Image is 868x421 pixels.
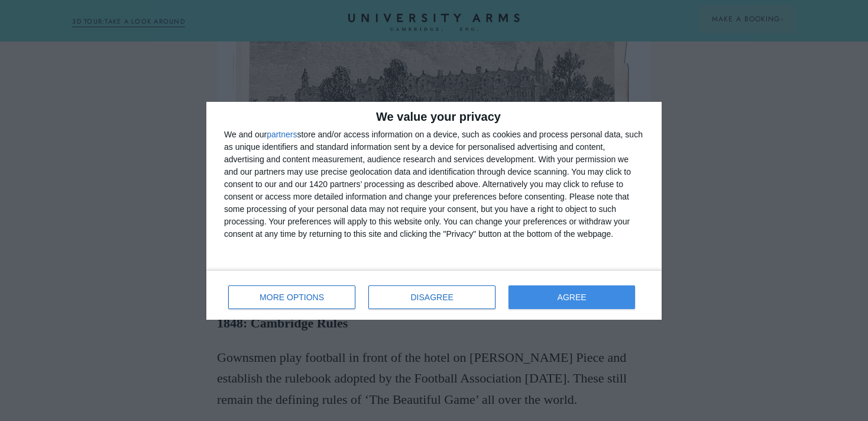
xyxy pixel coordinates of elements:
[228,285,355,309] button: MORE OPTIONS
[224,128,644,240] div: We and our store and/or access information on a device, such as cookies and process personal data...
[509,285,635,309] button: AGREE
[260,293,324,301] span: MORE OPTIONS
[368,285,495,309] button: DISAGREE
[411,293,454,301] span: DISAGREE
[206,102,662,320] div: qc-cmp2-ui
[267,130,297,139] button: partners
[558,293,587,301] span: AGREE
[224,111,644,123] h2: We value your privacy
